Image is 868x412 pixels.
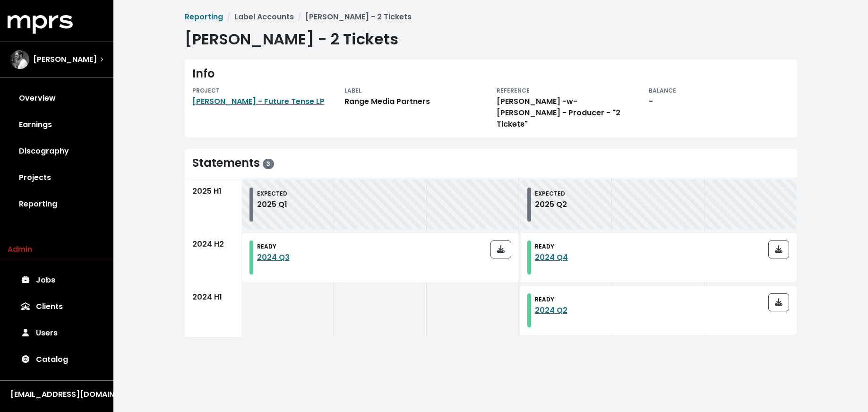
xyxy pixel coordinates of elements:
div: Info [192,67,790,81]
span: [PERSON_NAME] [33,54,97,65]
h1: [PERSON_NAME] - 2 Tickets [185,30,797,48]
a: Clients [8,293,106,320]
small: REFERENCE [497,86,530,94]
div: 2025 Q2 [535,199,567,210]
small: EXPECTED [535,189,565,197]
div: 2025 H1 [192,186,234,197]
a: mprs logo [8,18,73,29]
a: Users [8,320,106,346]
div: 2024 H2 [192,239,234,250]
nav: breadcrumb [185,11,797,23]
a: Jobs [8,267,106,293]
div: - [649,96,790,107]
a: Overview [8,85,106,112]
a: 2024 Q4 [535,252,568,263]
small: READY [535,242,554,250]
small: LABEL [344,86,361,94]
div: Range Media Partners [344,96,485,107]
button: [EMAIL_ADDRESS][DOMAIN_NAME] [8,388,106,401]
a: Discography [8,138,106,164]
a: 2024 Q3 [257,252,290,263]
div: Statements [192,156,234,170]
a: [PERSON_NAME] - Future Tense LP [192,96,325,107]
div: 2025 Q1 [257,199,287,210]
img: The selected account / producer [10,50,29,69]
small: PROJECT [192,86,220,94]
a: 2024 Q2 [535,305,567,316]
li: [PERSON_NAME] - 2 Tickets [294,11,412,23]
small: BALANCE [649,86,676,94]
a: Reporting [8,191,106,217]
a: Earnings [8,112,106,138]
div: [PERSON_NAME] -w- [PERSON_NAME] - Producer - "2 Tickets" [497,96,637,130]
a: Reporting [185,11,223,22]
small: READY [535,295,554,303]
div: [EMAIL_ADDRESS][DOMAIN_NAME] [10,389,103,400]
a: Catalog [8,346,106,373]
small: EXPECTED [257,189,287,197]
div: 2024 H1 [192,292,234,303]
li: Label Accounts [223,11,294,23]
small: READY [257,242,276,250]
a: Projects [8,164,106,191]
